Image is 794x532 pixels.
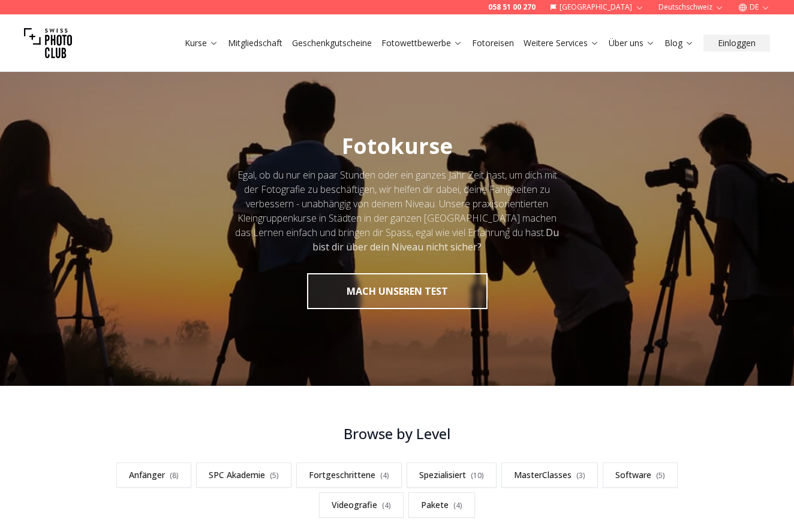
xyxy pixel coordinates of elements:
[116,463,191,488] a: Anfänger(8)
[524,37,599,49] a: Weitere Services
[377,35,467,52] button: Fotowettbewerbe
[319,492,404,518] a: Videografie(4)
[223,35,287,52] button: Mitgliedschaft
[576,470,585,480] span: ( 3 )
[664,37,694,49] a: Blog
[234,168,560,254] div: Egal, ob du nur ein paar Stunden oder ein ganzes Jahr Zeit hast, um dich mit der Fotografie zu be...
[296,463,402,488] a: Fortgeschrittene(4)
[519,35,604,52] button: Weitere Services
[185,37,218,49] a: Kurse
[656,470,665,480] span: ( 5 )
[270,470,279,480] span: ( 5 )
[381,37,462,49] a: Fotowettbewerbe
[603,463,678,488] a: Software(5)
[292,37,372,49] a: Geschenkgutscheine
[228,37,282,49] a: Mitgliedschaft
[380,470,389,480] span: ( 4 )
[471,470,484,480] span: ( 10 )
[24,19,72,67] img: Swiss photo club
[287,35,377,52] button: Geschenkgutscheine
[453,500,462,510] span: ( 4 )
[660,35,699,52] button: Blog
[180,35,223,52] button: Kurse
[196,463,291,488] a: SPC Akademie(5)
[501,463,598,488] a: MasterClasses(3)
[382,500,391,510] span: ( 4 )
[467,35,519,52] button: Fotoreisen
[703,35,770,52] button: Einloggen
[604,35,660,52] button: Über uns
[100,424,694,443] h3: Browse by Level
[488,2,536,12] a: 058 51 00 270
[407,463,497,488] a: Spezialisiert(10)
[170,470,179,480] span: ( 8 )
[609,37,655,49] a: Über uns
[408,492,475,518] a: Pakete(4)
[342,131,453,161] span: Fotokurse
[307,273,488,309] button: MACH UNSEREN TEST
[472,37,514,49] a: Fotoreisen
